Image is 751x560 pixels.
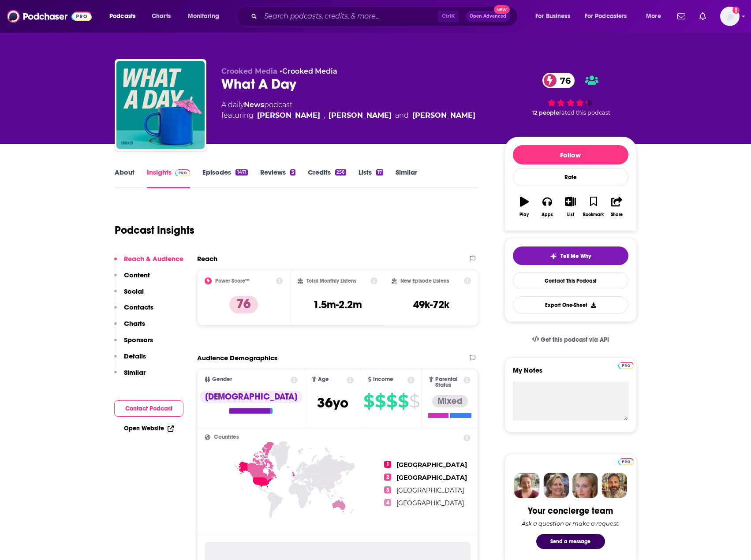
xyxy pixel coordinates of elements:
[221,110,475,121] span: featuring
[245,6,526,26] div: Search podcasts, credits, & more...
[536,534,605,549] button: Send a message
[7,8,92,25] img: Podchaser - Follow, Share and Rate Podcasts
[696,9,710,24] a: Show notifications dropdown
[375,394,385,408] span: $
[124,425,174,432] a: Open Website
[582,191,605,223] button: Bookmark
[674,9,689,24] a: Show notifications dropdown
[528,505,613,516] div: Your concierge team
[124,352,146,360] p: Details
[114,254,183,271] button: Reach & Audience
[551,73,575,88] span: 76
[221,100,475,121] div: A daily podcast
[513,272,628,289] a: Contact This Podcast
[618,362,634,369] img: Podchaser Pro
[470,14,506,19] span: Open Advanced
[114,400,183,417] button: Contact Podcast
[114,303,153,319] button: Contacts
[618,457,634,465] a: Pro website
[386,394,397,408] span: $
[438,11,459,22] span: Ctrl K
[396,474,467,482] span: [GEOGRAPHIC_DATA]
[550,253,557,260] img: tell me why sparkle
[261,9,438,23] input: Search podcasts, credits, & more...
[115,224,194,237] h1: Podcast Insights
[583,212,604,217] div: Bookmark
[412,110,475,121] a: [PERSON_NAME]
[384,474,391,481] span: 2
[572,473,598,498] img: Jules Profile
[514,473,540,498] img: Sydney Profile
[109,10,135,22] span: Podcasts
[329,110,392,121] a: [PERSON_NAME]
[124,319,145,328] p: Charts
[435,377,462,388] span: Parental Status
[542,212,553,217] div: Apps
[720,7,740,26] span: Logged in as mresewehr
[513,296,628,314] button: Export One-Sheet
[605,191,628,223] button: Share
[318,377,329,382] span: Age
[280,67,337,75] span: •
[114,287,144,303] button: Social
[646,10,661,22] span: More
[188,10,219,22] span: Monitoring
[513,168,628,186] div: Rate
[395,110,409,121] span: and
[229,296,258,314] p: 76
[124,336,153,344] p: Sponsors
[212,377,232,382] span: Gender
[175,169,191,176] img: Podchaser Pro
[114,319,145,336] button: Charts
[215,278,250,284] h2: Power Score™
[306,278,356,284] h2: Total Monthly Listens
[124,368,146,377] p: Similar
[182,9,231,23] button: open menu
[114,368,146,385] button: Similar
[396,461,467,469] span: [GEOGRAPHIC_DATA]
[197,254,217,263] h2: Reach
[519,212,529,217] div: Play
[602,473,627,498] img: Jon Profile
[559,191,582,223] button: List
[513,191,536,223] button: Play
[335,169,346,175] div: 256
[513,246,628,265] button: tell me why sparkleTell Me Why
[373,377,393,382] span: Income
[115,168,135,188] a: About
[398,394,408,408] span: $
[560,253,591,260] span: Tell Me Why
[146,9,176,23] a: Charts
[282,67,337,75] a: Crooked Media
[535,10,570,22] span: For Business
[432,395,468,407] div: Mixed
[541,336,609,343] span: Get this podcast via API
[618,458,634,465] img: Podchaser Pro
[396,486,464,494] span: [GEOGRAPHIC_DATA]
[376,169,383,175] div: 17
[384,486,391,493] span: 3
[114,352,146,368] button: Details
[384,499,391,506] span: 4
[152,10,171,22] span: Charts
[542,73,575,88] a: 76
[124,287,144,295] p: Social
[257,110,320,121] a: [PERSON_NAME]
[396,168,417,188] a: Similar
[720,7,740,26] button: Show profile menu
[313,298,362,311] h3: 1.5m-2.2m
[221,67,277,75] span: Crooked Media
[197,354,277,362] h2: Audience Demographics
[260,168,295,188] a: Reviews3
[363,394,374,408] span: $
[732,7,740,14] svg: Add a profile image
[200,391,303,403] div: [DEMOGRAPHIC_DATA]
[409,394,419,408] span: $
[290,169,295,175] div: 3
[317,394,348,411] span: 36 yo
[543,473,569,498] img: Barbara Profile
[116,61,205,149] img: What A Day
[513,145,628,164] button: Follow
